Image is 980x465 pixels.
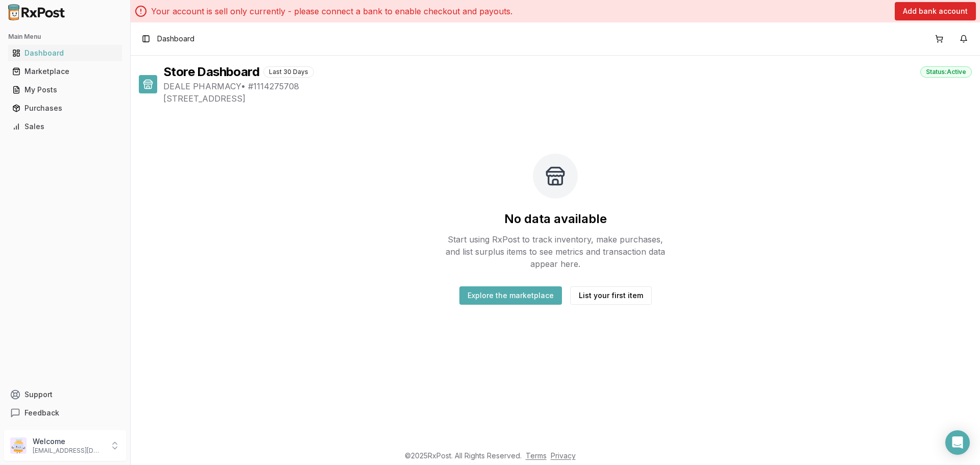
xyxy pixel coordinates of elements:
h2: Main Menu [8,33,122,41]
button: Marketplace [4,63,126,80]
div: Purchases [12,103,118,113]
button: Sales [4,118,126,135]
a: Privacy [551,451,576,460]
div: Dashboard [12,48,118,58]
a: Purchases [8,99,122,117]
button: Purchases [4,100,126,116]
p: Welcome [33,436,104,447]
span: Feedback [24,408,59,418]
a: Sales [8,117,122,136]
span: Dashboard [157,34,194,44]
button: Dashboard [4,45,126,61]
h1: Store Dashboard [163,64,259,80]
button: Support [4,385,126,404]
a: Terms [526,451,547,460]
div: My Posts [12,85,118,95]
p: Your account is sell only currently - please connect a bank to enable checkout and payouts. [151,5,512,17]
div: Last 30 Days [263,66,314,78]
button: Add bank account [895,2,976,20]
span: [STREET_ADDRESS] [163,92,972,105]
span: DEALE PHARMACY • # 1114275708 [163,80,972,92]
p: Start using RxPost to track inventory, make purchases, and list surplus items to see metrics and ... [441,233,670,270]
img: RxPost Logo [4,4,69,20]
button: Feedback [4,404,126,422]
h2: No data available [504,211,607,227]
a: Marketplace [8,62,122,81]
div: Marketplace [12,66,118,77]
div: Status: Active [920,66,972,78]
div: Open Intercom Messenger [945,430,970,455]
p: [EMAIL_ADDRESS][DOMAIN_NAME] [33,447,104,455]
nav: breadcrumb [157,34,194,44]
a: My Posts [8,81,122,99]
button: Explore the marketplace [459,286,562,305]
div: Sales [12,121,118,132]
button: List your first item [570,286,652,305]
img: User avatar [10,437,27,454]
a: Dashboard [8,44,122,62]
button: My Posts [4,82,126,98]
